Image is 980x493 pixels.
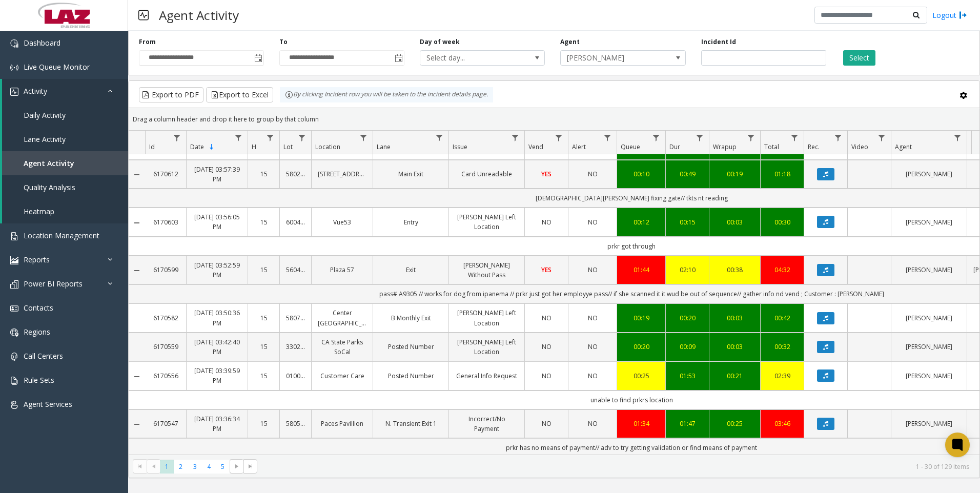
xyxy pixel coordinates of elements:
[531,217,562,227] a: NO
[575,313,610,323] a: NO
[672,419,703,428] div: 01:47
[575,371,610,381] a: NO
[897,371,961,381] a: [PERSON_NAME]
[455,371,518,381] a: General Info Request
[453,142,467,151] span: Issue
[129,373,145,381] a: Collapse Details
[808,142,820,151] span: Rec.
[575,342,610,352] a: NO
[318,419,366,428] a: Paces Pavillion
[542,342,552,351] span: NO
[263,462,969,471] kendo-pager-info: 1 - 30 of 129 items
[672,371,703,381] a: 01:53
[138,3,149,28] img: pageIcon
[10,280,18,289] img: 'icon'
[379,371,442,381] a: Posted Number
[508,131,522,145] a: Issue Filter Menu
[129,420,145,428] a: Collapse Details
[2,151,128,175] a: Agent Activity
[280,87,493,102] div: By clicking Incident row you will be taken to the incident details page.
[24,110,66,120] span: Daily Activity
[542,218,552,227] span: NO
[542,372,552,380] span: NO
[318,371,366,381] a: Customer Care
[672,313,703,323] a: 00:20
[623,265,659,275] a: 01:44
[575,265,610,275] a: NO
[285,91,293,99] img: infoIcon.svg
[575,217,610,227] a: NO
[767,371,798,381] a: 02:39
[24,231,99,240] span: Location Management
[767,419,798,428] a: 03:46
[286,313,305,323] a: 580760
[897,342,961,352] a: [PERSON_NAME]
[672,217,703,227] a: 00:15
[767,169,798,179] a: 01:18
[243,459,257,474] span: Go to the last page
[286,265,305,275] a: 560416
[190,142,204,151] span: Date
[24,38,60,48] span: Dashboard
[151,419,180,428] a: 6170547
[788,131,802,145] a: Total Filter Menu
[193,260,241,280] a: [DATE] 03:52:59 PM
[716,371,754,381] a: 00:21
[24,399,72,409] span: Agent Services
[379,217,442,227] a: Entry
[254,313,273,323] a: 15
[455,308,518,327] a: [PERSON_NAME] Left Location
[455,414,518,434] a: Incorrect/No Payment
[193,337,241,357] a: [DATE] 03:42:40 PM
[420,51,520,65] span: Select day...
[531,342,562,352] a: NO
[897,217,961,227] a: [PERSON_NAME]
[318,217,366,227] a: Vue53
[10,39,18,48] img: 'icon'
[24,303,53,313] span: Contacts
[672,169,703,179] a: 00:49
[129,131,979,455] div: Data table
[10,401,18,409] img: 'icon'
[623,342,659,352] a: 00:20
[2,79,128,103] a: Activity
[24,327,50,337] span: Regions
[10,353,18,361] img: 'icon'
[716,342,754,352] div: 00:03
[254,265,273,275] a: 15
[193,212,241,232] a: [DATE] 03:56:05 PM
[151,217,180,227] a: 6170603
[232,131,246,145] a: Date Filter Menu
[170,131,184,145] a: Id Filter Menu
[10,64,18,72] img: 'icon'
[843,50,875,66] button: Select
[767,313,798,323] a: 00:42
[561,51,660,65] span: [PERSON_NAME]
[151,342,180,352] a: 6170559
[230,459,243,474] span: Go to the next page
[552,131,566,145] a: Vend Filter Menu
[542,419,552,428] span: NO
[208,143,216,151] span: Sortable
[377,142,391,151] span: Lane
[693,131,707,145] a: Dur Filter Menu
[767,265,798,275] a: 04:32
[174,460,188,474] span: Page 2
[2,127,128,151] a: Lane Activity
[623,169,659,179] a: 00:10
[129,266,145,275] a: Collapse Details
[379,313,442,323] a: B Monthly Exit
[897,265,961,275] a: [PERSON_NAME]
[560,37,580,47] label: Agent
[716,313,754,323] a: 00:03
[649,131,663,145] a: Queue Filter Menu
[254,217,273,227] a: 15
[188,460,202,474] span: Page 3
[10,88,18,96] img: 'icon'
